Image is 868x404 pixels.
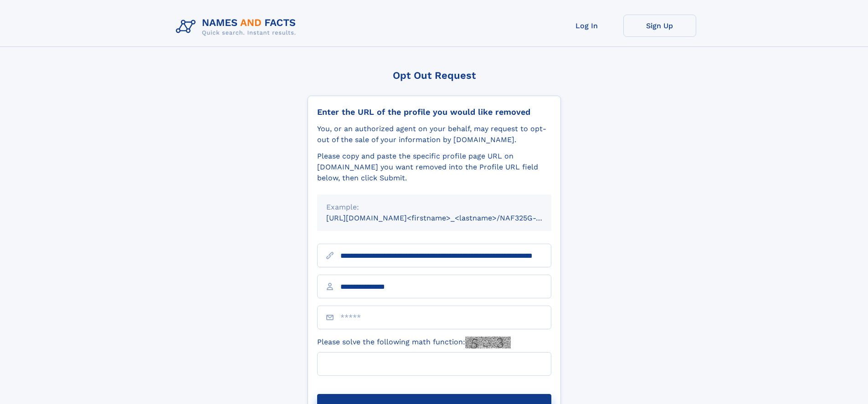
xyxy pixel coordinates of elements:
[623,15,696,37] a: Sign Up
[326,202,542,213] div: Example:
[317,337,511,348] label: Please solve the following math function:
[317,151,551,184] div: Please copy and paste the specific profile page URL on [DOMAIN_NAME] you want removed into the Pr...
[550,15,623,37] a: Log In
[172,15,303,39] img: Logo Names and Facts
[317,123,551,145] div: You, or an authorized agent on your behalf, may request to opt-out of the sale of your informatio...
[317,107,551,117] div: Enter the URL of the profile you would like removed
[326,214,569,222] small: [URL][DOMAIN_NAME]<firstname>_<lastname>/NAF325G-xxxxxxxx
[308,70,561,81] div: Opt Out Request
